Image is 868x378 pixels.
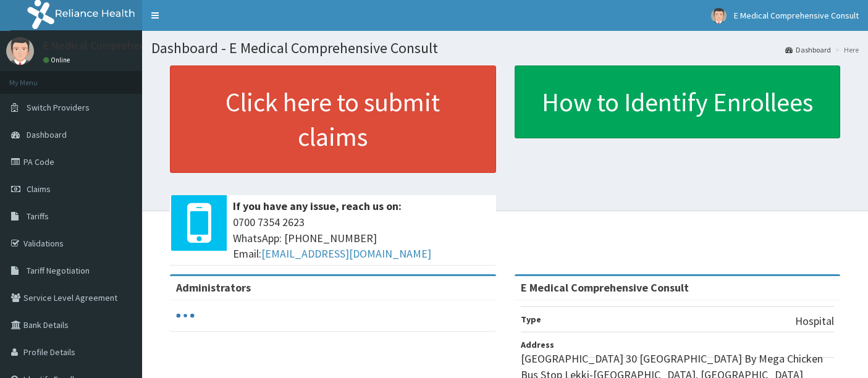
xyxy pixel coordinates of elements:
[521,339,554,350] b: Address
[711,8,727,23] img: User Image
[43,56,73,64] a: Online
[27,102,90,113] span: Switch Providers
[43,40,204,51] p: E Medical Comprehensive Consult
[233,199,402,213] b: If you have any issue, reach us on:
[176,280,251,295] b: Administrators
[176,306,195,325] svg: audio-loading
[785,44,831,55] a: Dashboard
[6,37,34,65] img: User Image
[233,214,490,262] span: 0700 7354 2623 WhatsApp: [PHONE_NUMBER] Email:
[27,211,49,222] span: Tariffs
[515,65,841,138] a: How to Identify Enrollees
[170,65,496,173] a: Click here to submit claims
[521,314,541,325] b: Type
[734,10,859,21] span: E Medical Comprehensive Consult
[27,265,90,276] span: Tariff Negotiation
[151,40,859,56] h1: Dashboard - E Medical Comprehensive Consult
[27,183,51,195] span: Claims
[795,313,834,329] p: Hospital
[261,246,431,261] a: [EMAIL_ADDRESS][DOMAIN_NAME]
[832,44,859,55] li: Here
[27,129,67,140] span: Dashboard
[521,280,689,295] strong: E Medical Comprehensive Consult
